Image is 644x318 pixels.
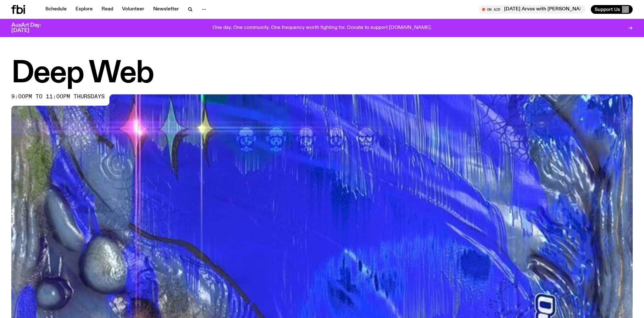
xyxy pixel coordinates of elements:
[72,5,97,14] a: Explore
[149,5,183,14] a: Newsletter
[595,7,620,12] span: Support Us
[118,5,148,14] a: Volunteer
[213,25,432,31] p: One day. One community. One frequency worth fighting for. Donate to support [DOMAIN_NAME].
[591,5,633,14] button: Support Us
[11,60,633,88] h1: Deep Web
[11,23,52,33] h3: AusArt Day: [DATE]
[11,94,105,99] span: 9:00pm to 11:00pm thursdays
[479,5,586,14] button: On Air[DATE] Arvos with [PERSON_NAME]
[42,5,70,14] a: Schedule
[98,5,117,14] a: Read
